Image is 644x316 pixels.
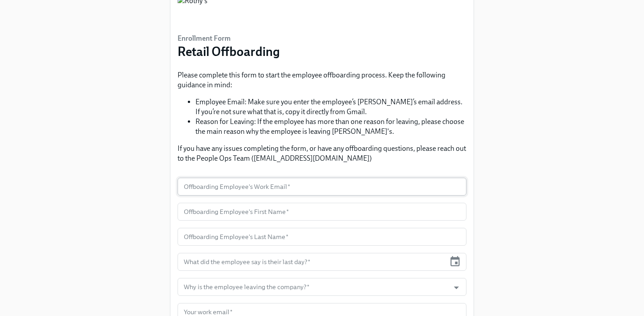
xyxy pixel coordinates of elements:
li: Reason for Leaving: If the employee has more than one reason for leaving, please choose the main ... [195,117,466,137]
button: Open [449,281,463,295]
p: If you have any issues completing the form, or have any offboarding questions, please reach out t... [178,144,466,163]
input: MM/DD/YYYY [178,253,445,271]
li: Employee Email: Make sure you enter the employee’s [PERSON_NAME]’s email address. If you’re not s... [195,97,466,117]
h6: Enrollment Form [178,34,280,43]
h3: Retail Offboarding [178,43,280,60]
p: Please complete this form to start the employee offboarding process. Keep the following guidance ... [178,70,466,90]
